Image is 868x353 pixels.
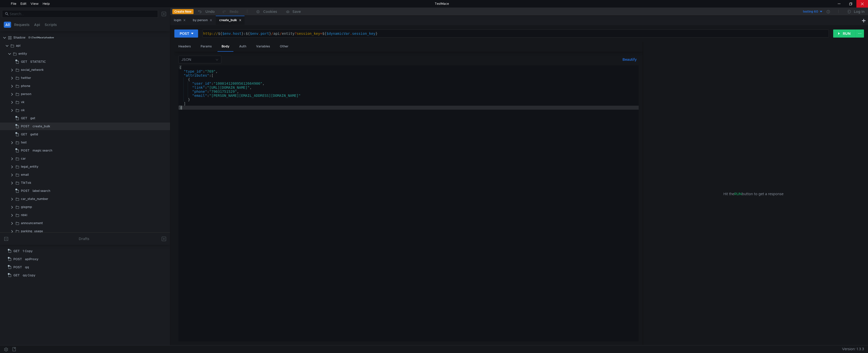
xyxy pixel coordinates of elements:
div: qq [25,263,29,271]
button: Requests [13,22,31,28]
div: by person [193,18,212,23]
div: api [16,42,20,49]
span: GET [13,272,20,279]
div: apiProxy [25,255,38,263]
div: Save [292,10,301,13]
span: GET [21,114,27,122]
button: POST [174,30,198,38]
button: testing 60 [788,8,823,16]
span: POST [21,147,30,154]
div: email [21,171,29,179]
span: GET [21,131,27,138]
div: social_network [21,66,44,74]
div: parking_usage [21,227,43,235]
div: phone [21,82,30,90]
div: TikTok [21,179,31,187]
div: vk [21,98,24,106]
div: Redo [230,9,238,15]
div: twitter [21,74,31,82]
span: POST [13,263,22,271]
div: STATISTIC [30,58,46,66]
div: Headers [174,42,195,51]
span: Version: 1.3.3 [842,345,864,353]
span: POST [21,123,30,130]
div: login [174,18,186,23]
div: 1 Copy [23,247,33,255]
div: Params [197,42,216,51]
div: Undo [205,9,215,15]
div: car_state_number [21,195,48,203]
span: GET [21,58,27,66]
button: Scripts [43,22,58,28]
div: get [30,114,35,122]
span: Hit the button to get a response [723,191,783,197]
div: Body [218,42,233,52]
button: Api [33,22,42,28]
button: Undo [194,8,218,15]
div: getId [30,131,38,138]
button: Redo [218,8,242,15]
div: gisgmp [21,203,32,211]
div: entity [18,50,27,57]
div: testing 60 [803,9,818,14]
div: qq Copy [23,272,35,279]
div: create_bulk [33,123,50,130]
div: Auth [235,42,250,51]
div: magic search [33,147,52,154]
button: All [4,22,11,28]
div: Drafts [79,236,89,242]
div: car [21,155,26,162]
div: Variables [252,42,274,51]
span: POST [13,255,22,263]
div: legal_entity [21,163,38,170]
input: Search... [10,11,155,17]
div: Cookies [263,9,277,15]
button: Beautify [620,56,639,63]
div: test [21,139,27,146]
div: create_bulk [219,18,241,23]
div: nbki [21,211,27,219]
button: Create New [172,9,194,14]
div: person [21,90,31,98]
div: Log In [854,9,864,15]
div: POST [180,31,189,36]
div: Shadow [13,34,25,41]
div: D:\TestMace\shadow [29,34,54,41]
button: RUN [833,30,856,38]
div: announcement [21,219,43,227]
div: label search [33,187,50,195]
div: ok [21,106,25,114]
span: GET [13,247,20,255]
div: Other [276,42,292,51]
span: RUN [734,192,742,196]
span: POST [21,187,30,195]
